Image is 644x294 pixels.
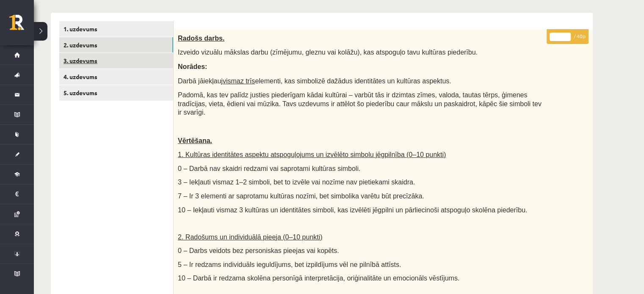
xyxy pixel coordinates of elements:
[178,151,446,158] span: 1. Kultūras identitātes aspektu atspoguļojums un izvēlēto simbolu jēgpilnība (0–10 punkti)
[59,53,173,69] a: 3. uzdevums
[178,165,360,172] span: 0 – Darbā nav skaidri redzami vai saprotami kultūras simboli.
[178,261,401,268] span: 5 – Ir redzams individuāls ieguldījums, bet izpildījums vēl ne pilnībā attīsts.
[178,137,212,144] span: Vērtēšana.
[178,234,323,241] span: 2. Radošums un individuālā pieeja (0–10 punkti)
[9,15,34,36] a: Rīgas 1. Tālmācības vidusskola
[178,77,451,85] span: Darbā jāiekļauj elementi, kas simbolizē dažādus identitātes un kultūras aspektus.
[178,35,224,42] span: Radošs darbs.
[178,63,207,70] span: Norādes:
[59,85,173,101] a: 5. uzdevums
[59,21,173,37] a: 1. uzdevums
[178,206,527,214] span: 10 – Iekļauti vismaz 3 kultūras un identitātes simboli, kas izvēlēti jēgpilni un pārliecinoši ats...
[223,77,255,85] u: vismaz trīs
[178,275,459,282] span: 10 – Darbā ir redzama skolēna personīgā interpretācija, oriģinalitāte un emocionāls vēstījums.
[178,49,478,56] span: Izveido vizuālu mākslas darbu (zīmējumu, gleznu vai kolāžu), kas atspoguļo tavu kultūras piederību.
[178,179,415,186] span: 3 – Iekļauti vismaz 1–2 simboli, bet to izvēle vai nozīme nav pietiekami skaidra.
[8,8,401,17] body: Editor, wiswyg-editor-user-answer-47433927798820
[178,247,339,254] span: 0 – Darbs veidots bez personiskas pieejas vai kopēts.
[59,69,173,85] a: 4. uzdevums
[178,91,542,116] span: Padomā, kas tev palīdz justies piederīgam kādai kultūrai – varbūt tās ir dzimtas zīmes, valoda, t...
[59,37,173,53] a: 2. uzdevums
[547,29,589,44] p: / 40p
[178,192,424,200] span: 7 – Ir 3 elementi ar saprotamu kultūras nozīmi, bet simbolika varētu būt precīzāka.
